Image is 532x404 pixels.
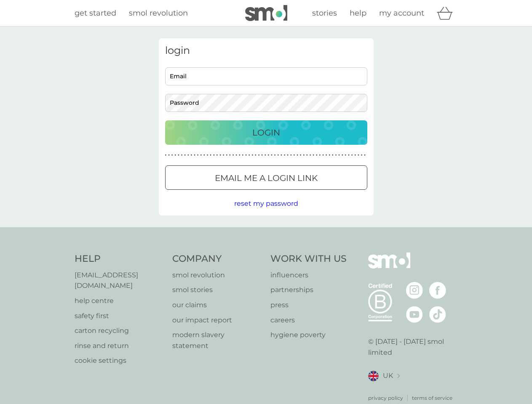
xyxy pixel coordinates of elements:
[242,153,244,157] p: ●
[379,8,424,18] span: my account
[274,153,276,157] p: ●
[172,284,262,295] a: smol stories
[294,153,295,157] p: ●
[234,199,298,207] span: reset my password
[313,153,314,157] p: ●
[342,153,343,157] p: ●
[171,153,173,157] p: ●
[172,315,262,326] a: our impact report
[215,171,318,185] p: Email me a login link
[75,7,116,19] a: get started
[351,153,353,157] p: ●
[319,153,321,157] p: ●
[406,306,423,323] img: visit the smol Youtube page
[326,153,327,157] p: ●
[379,7,424,19] a: my account
[197,153,199,157] p: ●
[75,270,164,291] a: [EMAIL_ADDRESS][DOMAIN_NAME]
[338,153,340,157] p: ●
[75,355,164,366] a: cookie settings
[172,300,262,311] a: our claims
[187,153,189,157] p: ●
[429,306,446,323] img: visit the smol Tiktok page
[75,340,164,351] a: rinse and return
[383,370,393,381] span: UK
[345,153,347,157] p: ●
[194,153,195,157] p: ●
[300,153,302,157] p: ●
[168,153,170,157] p: ●
[322,153,324,157] p: ●
[239,153,241,157] p: ●
[265,153,266,157] p: ●
[210,153,211,157] p: ●
[174,153,176,157] p: ●
[75,311,164,322] a: safety first
[245,5,287,21] img: smol
[203,153,205,157] p: ●
[245,153,247,157] p: ●
[316,153,318,157] p: ●
[437,5,458,21] div: basket
[281,153,282,157] p: ●
[178,153,179,157] p: ●
[217,153,218,157] p: ●
[270,284,347,295] a: partnerships
[332,153,334,157] p: ●
[361,153,363,157] p: ●
[364,153,366,157] p: ●
[354,153,356,157] p: ●
[129,7,188,19] a: smol revolution
[252,126,280,139] p: Login
[165,153,167,157] p: ●
[412,394,452,402] p: terms of service
[348,153,350,157] p: ●
[249,153,250,157] p: ●
[75,252,164,266] h4: Help
[284,153,286,157] p: ●
[350,7,366,19] a: help
[368,336,458,358] p: © [DATE] - [DATE] smol limited
[268,153,270,157] p: ●
[213,153,215,157] p: ●
[270,270,347,281] a: influencers
[368,252,410,281] img: smol
[235,153,237,157] p: ●
[270,315,347,326] p: careers
[219,153,221,157] p: ●
[270,252,347,266] h4: Work With Us
[165,120,367,145] button: Login
[277,153,279,157] p: ●
[165,45,367,57] h3: login
[234,198,298,209] button: reset my password
[251,153,253,157] p: ●
[191,153,192,157] p: ●
[329,153,330,157] p: ●
[368,394,403,402] a: privacy policy
[358,153,359,157] p: ●
[261,153,263,157] p: ●
[310,153,311,157] p: ●
[200,153,202,157] p: ●
[75,295,164,306] a: help centre
[397,374,400,378] img: select a new location
[207,153,209,157] p: ●
[271,153,273,157] p: ●
[287,153,289,157] p: ●
[270,300,347,311] a: press
[75,325,164,336] a: carton recycling
[229,153,231,157] p: ●
[184,153,186,157] p: ●
[429,282,446,299] img: visit the smol Facebook page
